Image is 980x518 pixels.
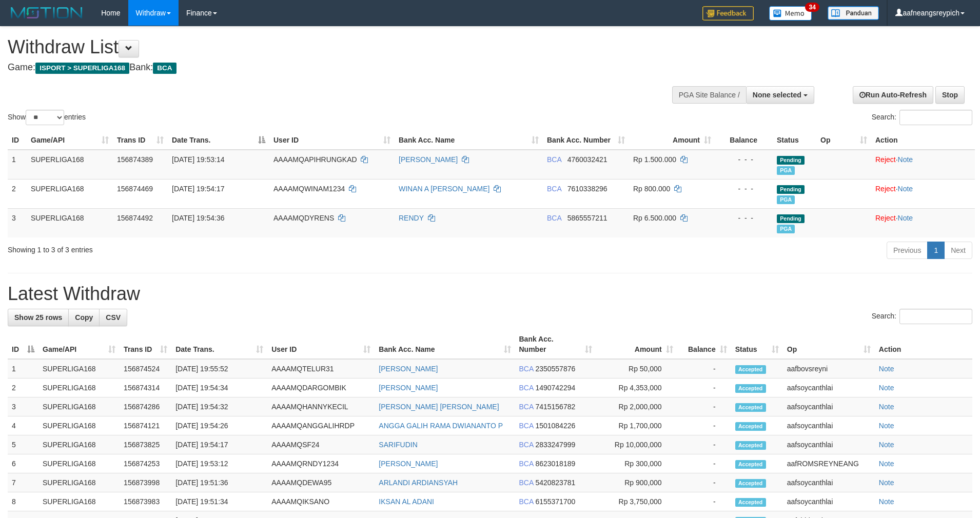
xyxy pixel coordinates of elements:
[35,63,129,74] span: ISPORT > SUPERLIGA168
[8,63,643,73] h4: Game: Bank:
[535,441,575,449] span: Copy 2833247999 to clipboard
[120,359,171,378] td: 156874524
[567,155,607,164] span: Copy 4760032421 to clipboard
[8,473,38,492] td: 7
[519,403,534,411] span: BCA
[677,473,731,492] td: -
[38,397,120,416] td: SUPERLIGA168
[719,184,769,194] div: - - -
[753,91,801,99] span: None selected
[783,492,875,511] td: aafsoycanthlai
[677,492,731,511] td: -
[113,131,168,150] th: Trans ID: activate to sort column ascending
[8,179,27,208] td: 2
[633,185,670,193] span: Rp 800.000
[395,131,543,150] th: Bank Acc. Name: activate to sort column ascending
[879,422,894,430] a: Note
[171,473,267,492] td: [DATE] 19:51:36
[535,422,575,430] span: Copy 1501084226 to clipboard
[519,460,534,468] span: BCA
[399,214,424,222] a: RENDY
[99,309,127,326] a: CSV
[379,441,417,449] a: SARIFUDIN
[267,492,375,511] td: AAAAMQIKSANO
[120,397,171,416] td: 156874286
[596,473,677,492] td: Rp 900,000
[871,131,975,150] th: Action
[519,422,534,430] span: BCA
[168,131,269,150] th: Date Trans.: activate to sort column descending
[871,150,975,180] td: ·
[805,3,819,12] span: 34
[171,416,267,435] td: [DATE] 19:54:26
[172,214,224,222] span: [DATE] 19:54:36
[535,479,575,487] span: Copy 5420823781 to clipboard
[379,479,458,487] a: ARLANDI ARDIANSYAH
[269,131,395,150] th: User ID: activate to sort column ascending
[879,460,894,468] a: Note
[273,155,357,164] span: AAAAMQAPIHRUNGKAD
[777,225,795,233] span: Marked by aafsoycanthlai
[120,473,171,492] td: 156873998
[633,214,676,222] span: Rp 6.500.000
[879,403,894,411] a: Note
[677,359,731,378] td: -
[379,460,438,468] a: [PERSON_NAME]
[379,422,503,430] a: ANGGA GALIH RAMA DWIANANTO P
[633,155,676,164] span: Rp 1.500.000
[596,454,677,473] td: Rp 300,000
[777,156,805,165] span: Pending
[898,214,913,222] a: Note
[735,422,766,431] span: Accepted
[267,454,375,473] td: AAAAMQRNDY1234
[273,214,334,222] span: AAAAMQDYRENS
[898,155,913,164] a: Note
[8,454,38,473] td: 6
[27,179,113,208] td: SUPERLIGA168
[875,214,896,222] a: Reject
[8,416,38,435] td: 4
[875,155,896,164] a: Reject
[677,435,731,454] td: -
[719,154,769,165] div: - - -
[567,185,607,193] span: Copy 7610338296 to clipboard
[735,441,766,450] span: Accepted
[519,365,534,373] span: BCA
[816,131,871,150] th: Op: activate to sort column ascending
[735,384,766,393] span: Accepted
[719,213,769,223] div: - - -
[872,110,972,125] label: Search:
[535,497,575,506] span: Copy 6155371700 to clipboard
[120,378,171,397] td: 156874314
[773,131,816,150] th: Status
[8,435,38,454] td: 5
[871,179,975,208] td: ·
[14,313,62,322] span: Show 25 rows
[629,131,715,150] th: Amount: activate to sort column ascending
[677,378,731,397] td: -
[38,454,120,473] td: SUPERLIGA168
[8,110,86,125] label: Show entries
[783,416,875,435] td: aafsoycanthlai
[547,185,561,193] span: BCA
[117,214,153,222] span: 156874492
[783,454,875,473] td: aafROMSREYNEANG
[596,492,677,511] td: Rp 3,750,000
[677,330,731,359] th: Balance: activate to sort column ascending
[596,435,677,454] td: Rp 10,000,000
[887,242,928,259] a: Previous
[267,473,375,492] td: AAAAMQDEWA95
[519,479,534,487] span: BCA
[828,6,879,20] img: panduan.png
[8,492,38,511] td: 8
[735,403,766,412] span: Accepted
[38,359,120,378] td: SUPERLIGA168
[567,214,607,222] span: Copy 5865557211 to clipboard
[872,309,972,324] label: Search:
[171,435,267,454] td: [DATE] 19:54:17
[596,416,677,435] td: Rp 1,700,000
[596,378,677,397] td: Rp 4,353,000
[596,359,677,378] td: Rp 50,000
[783,435,875,454] td: aafsoycanthlai
[120,416,171,435] td: 156874121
